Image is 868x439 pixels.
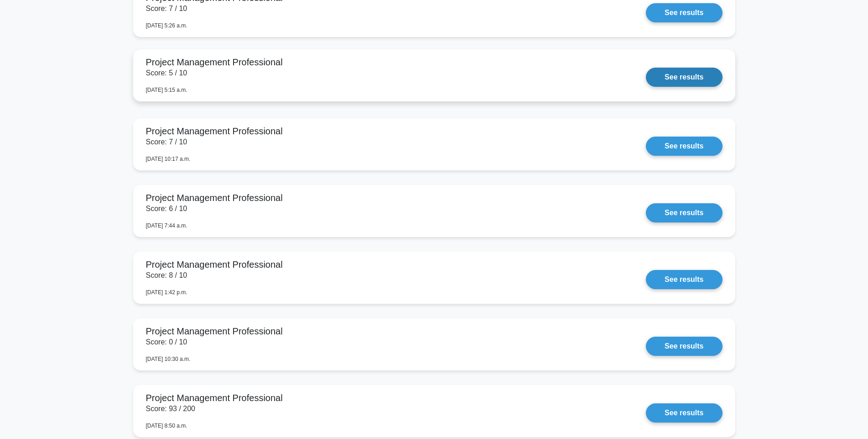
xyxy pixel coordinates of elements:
a: See results [646,403,722,423]
a: See results [646,337,722,356]
a: See results [646,137,722,156]
a: See results [646,270,722,289]
a: See results [646,203,722,222]
a: See results [646,68,722,87]
a: See results [646,3,722,22]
